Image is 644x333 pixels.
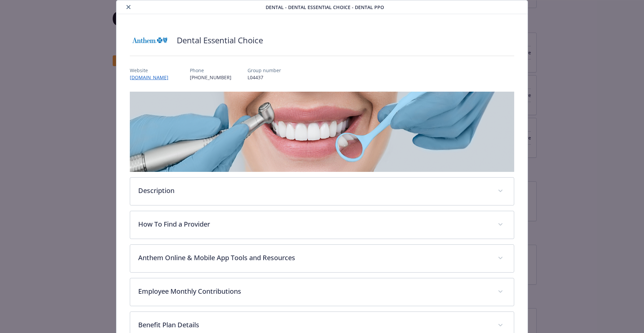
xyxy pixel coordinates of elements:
[130,178,514,205] div: Description
[130,30,170,50] img: Anthem Blue Cross
[248,74,281,81] p: L04437
[130,67,174,74] p: Website
[248,67,281,74] p: Group number
[138,186,490,196] p: Description
[138,219,490,229] p: How To Find a Provider
[130,211,514,239] div: How To Find a Provider
[130,278,514,306] div: Employee Monthly Contributions
[138,253,490,263] p: Anthem Online & Mobile App Tools and Resources
[190,67,231,74] p: Phone
[138,320,490,330] p: Benefit Plan Details
[130,74,174,81] a: [DOMAIN_NAME]
[124,3,132,11] button: close
[190,74,231,81] p: [PHONE_NUMBER]
[138,286,490,296] p: Employee Monthly Contributions
[130,245,514,272] div: Anthem Online & Mobile App Tools and Resources
[266,4,384,11] span: Dental - Dental Essential Choice - Dental PPO
[177,35,263,46] h2: Dental Essential Choice
[130,92,515,172] img: banner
